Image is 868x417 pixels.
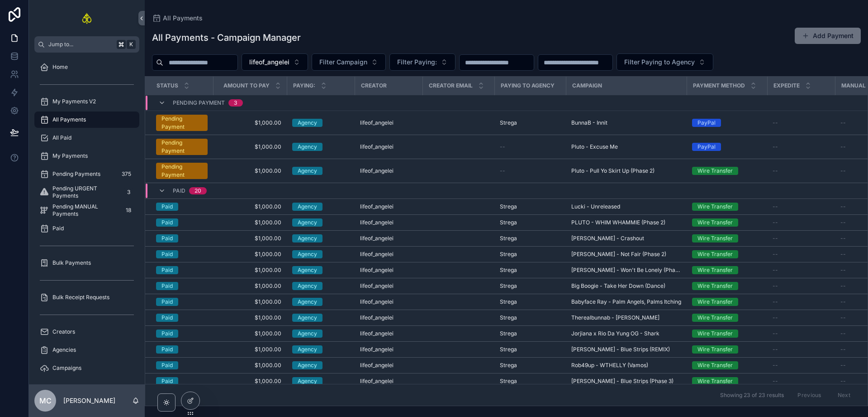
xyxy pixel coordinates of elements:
span: All Payments [163,14,203,23]
span: Pending MANUAL Payments [52,203,119,218]
a: $1,000.00 [218,282,281,290]
a: Agency [292,250,349,258]
a: $1,000.00 [218,251,281,258]
a: -- [773,167,830,175]
a: Strega [500,346,560,353]
div: Agency [298,266,317,274]
a: lifeof_angelei [360,298,417,305]
a: PayPal [692,143,762,151]
button: Add Payment [795,28,861,44]
span: lifeof_angelei [360,314,394,321]
a: $1,000.00 [218,219,281,226]
div: Agency [298,218,317,227]
span: -- [773,282,778,290]
a: Agency [292,361,349,369]
a: $1,000.00 [218,346,281,353]
span: Filter Paying: [397,58,437,67]
a: Agency [292,282,349,290]
span: -- [840,143,846,150]
a: Paid [156,298,208,306]
a: Pluto - Excuse Me [571,143,681,150]
div: Pending Payment [161,139,202,155]
a: Paid [156,250,208,258]
a: $1,000.00 [218,235,281,242]
a: BunnaB - Innit [571,119,681,126]
div: Wire Transfer [697,167,733,175]
span: -- [773,330,778,337]
a: -- [773,346,830,353]
a: Wire Transfer [692,361,762,369]
span: lifeof_angelei [360,282,394,290]
a: Strega [500,362,560,369]
a: Strega [500,235,560,242]
a: Wire Transfer [692,345,762,354]
span: -- [773,219,778,226]
a: lifeof_angelei [360,378,417,385]
button: Select Button [242,53,308,71]
a: Pending MANUAL Payments18 [34,202,139,218]
a: Agency [292,143,349,151]
span: lifeof_angelei [360,143,394,150]
a: lifeof_angelei [360,267,417,274]
a: Paid [156,218,208,227]
a: Wire Transfer [692,377,762,385]
span: lifeof_angelei [360,346,394,353]
a: Agency [292,298,349,306]
a: Pending Payments375 [34,166,139,182]
span: $1,000.00 [218,362,281,369]
div: Wire Transfer [697,218,733,227]
span: Pending Payments [52,170,100,178]
span: -- [840,167,846,175]
div: Agency [298,143,317,151]
div: Wire Transfer [697,250,733,258]
span: -- [773,235,778,242]
a: -- [773,203,830,210]
a: lifeof_angelei [360,203,417,210]
div: Wire Transfer [697,282,733,290]
span: -- [840,346,846,353]
span: lifeof_angelei [360,378,394,385]
span: Big Boogie - Take Her Down (Dance) [571,282,665,290]
span: -- [840,362,846,369]
span: Bulk Receipt Requests [52,294,109,301]
span: -- [840,251,846,258]
span: -- [773,267,778,274]
span: -- [840,235,846,242]
a: Agency [292,266,349,274]
button: Select Button [617,53,713,71]
div: Paid [161,234,173,242]
span: $1,000.00 [218,203,281,210]
span: Jorjiana x Rio Da Yung OG - Shark [571,330,659,337]
span: Pluto - Pull Yo Skirt Up (Phase 2) [571,167,655,175]
a: lifeof_angelei [360,143,417,150]
div: Agency [298,314,317,322]
span: -- [773,251,778,258]
div: Agency [298,119,317,127]
div: Agency [298,377,317,385]
a: -- [773,119,830,126]
a: [PERSON_NAME] - Won't Be Lonely (Phase 2) [571,267,681,274]
div: Paid [161,250,173,258]
div: scrollable content [29,53,145,384]
a: $1,000.00 [218,167,281,175]
span: Home [52,63,68,71]
a: Bulk Payments [34,255,139,271]
a: Pending Payment [156,163,208,179]
a: $1,000.00 [218,119,281,126]
a: lifeof_angelei [360,219,417,226]
span: PLUTO - WHIM WHAMMIE (Phase 2) [571,219,665,226]
span: All Payments [52,116,86,123]
div: Agency [298,250,317,258]
a: $1,000.00 [218,330,281,337]
a: -- [773,143,830,150]
a: lifeof_angelei [360,330,417,337]
span: [PERSON_NAME] - Not Fair (Phase 2) [571,251,666,258]
span: Paid [52,225,64,232]
div: Paid [161,314,173,322]
div: Wire Transfer [697,234,733,242]
a: All Paid [34,130,139,146]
